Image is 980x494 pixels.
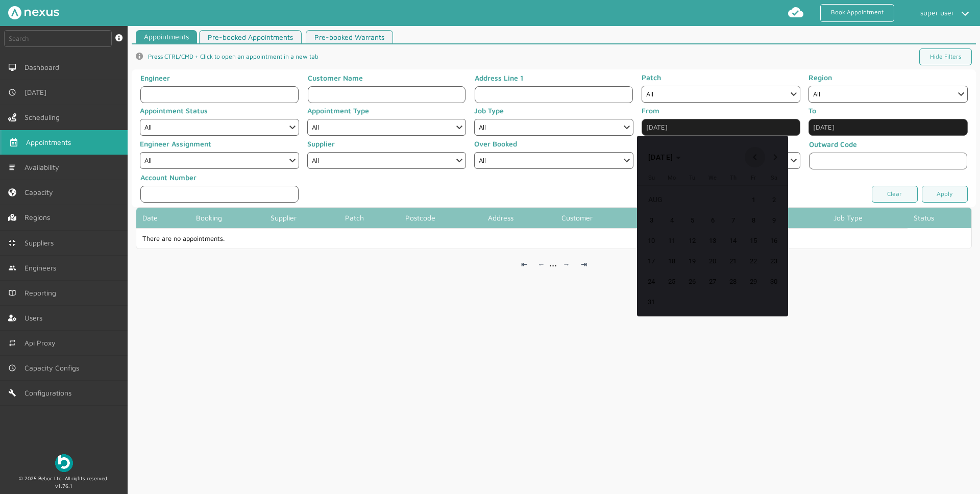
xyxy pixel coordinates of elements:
[663,211,681,229] span: 4
[641,291,661,312] button: Aug 31, 2025
[668,175,676,181] span: Mo
[724,272,742,290] span: 28
[661,210,682,230] button: Aug 4, 2025
[723,230,743,251] button: Aug 14, 2025
[683,231,701,250] span: 12
[663,231,681,250] span: 11
[641,230,661,251] button: Aug 10, 2025
[642,252,660,270] span: 17
[771,175,777,181] span: Sa
[682,271,702,291] button: Aug 26, 2025
[708,175,717,181] span: We
[648,153,674,161] span: [DATE]
[703,272,722,290] span: 27
[663,252,681,270] span: 18
[642,211,660,229] span: 3
[641,210,661,230] button: Aug 3, 2025
[723,251,743,271] button: Aug 21, 2025
[641,189,743,210] td: AUG
[702,210,723,230] button: Aug 6, 2025
[703,252,722,270] span: 20
[724,211,742,229] span: 7
[744,272,763,290] span: 29
[743,271,764,291] button: Aug 29, 2025
[743,251,764,271] button: Aug 22, 2025
[744,190,763,209] span: 1
[765,272,783,290] span: 30
[765,190,783,209] span: 2
[764,210,784,230] button: Aug 9, 2025
[743,230,764,251] button: Aug 15, 2025
[724,231,742,250] span: 14
[683,211,701,229] span: 5
[765,147,786,167] button: Next month
[642,231,660,250] span: 10
[683,252,701,270] span: 19
[648,175,655,181] span: Su
[702,230,723,251] button: Aug 13, 2025
[744,231,763,250] span: 15
[689,175,695,181] span: Tu
[663,272,681,290] span: 25
[641,251,661,271] button: Aug 17, 2025
[682,251,702,271] button: Aug 19, 2025
[764,251,784,271] button: Aug 23, 2025
[644,148,685,166] button: Choose month and year
[743,210,764,230] button: Aug 8, 2025
[764,230,784,251] button: Aug 16, 2025
[765,211,783,229] span: 9
[744,252,763,270] span: 22
[661,230,682,251] button: Aug 11, 2025
[745,147,765,167] button: Previous month
[723,271,743,291] button: Aug 28, 2025
[743,189,764,210] button: Aug 1, 2025
[641,271,661,291] button: Aug 24, 2025
[744,211,763,229] span: 8
[642,272,660,290] span: 24
[683,272,701,290] span: 26
[730,175,737,181] span: Th
[703,211,722,229] span: 6
[724,252,742,270] span: 21
[764,189,784,210] button: Aug 2, 2025
[765,252,783,270] span: 23
[765,231,783,250] span: 16
[702,251,723,271] button: Aug 20, 2025
[682,230,702,251] button: Aug 12, 2025
[751,175,756,181] span: Fr
[702,271,723,291] button: Aug 27, 2025
[642,292,660,311] span: 31
[723,210,743,230] button: Aug 7, 2025
[703,231,722,250] span: 13
[661,251,682,271] button: Aug 18, 2025
[764,271,784,291] button: Aug 30, 2025
[661,271,682,291] button: Aug 25, 2025
[682,210,702,230] button: Aug 5, 2025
